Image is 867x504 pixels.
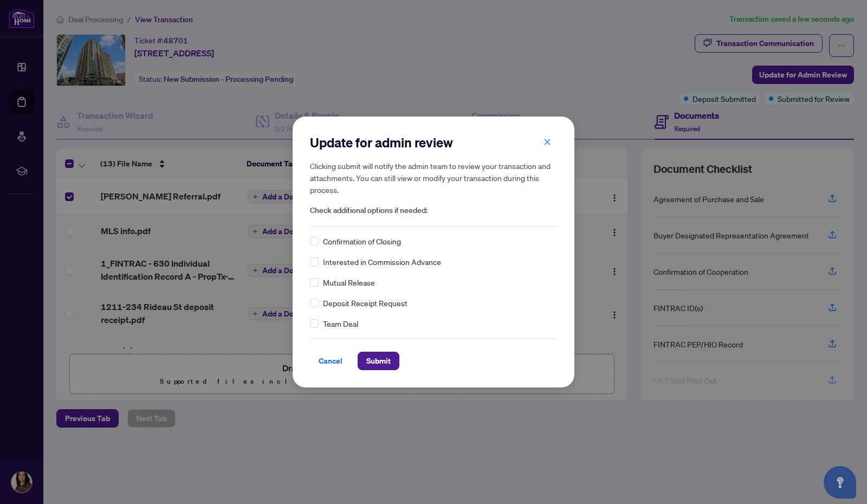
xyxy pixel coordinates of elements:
[323,297,407,309] span: Deposit Receipt Request
[358,352,399,370] button: Submit
[310,204,557,217] span: Check additional options if needed:
[310,134,557,151] h2: Update for admin review
[544,138,551,146] span: close
[323,276,375,288] span: Mutual Release
[310,160,557,196] h5: Clicking submit will notify the admin team to review your transaction and attachments. You can st...
[366,352,391,370] span: Submit
[323,318,358,329] span: Team Deal
[319,352,342,370] span: Cancel
[310,352,351,370] button: Cancel
[824,466,856,499] button: Open asap
[323,235,401,247] span: Confirmation of Closing
[323,256,441,268] span: Interested in Commission Advance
